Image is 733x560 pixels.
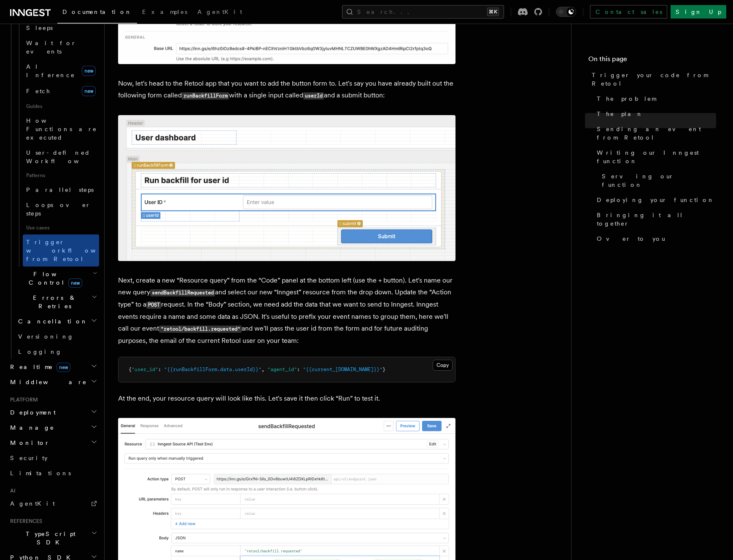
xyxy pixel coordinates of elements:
[23,169,99,182] span: Patterns
[18,333,74,340] span: Versioning
[593,207,716,231] a: Bringing it all together
[10,455,48,461] span: Security
[7,450,99,466] a: Security
[383,366,385,372] span: }
[592,71,716,88] span: Trigger your code from Retool
[593,192,716,207] a: Deploying your function
[15,293,92,310] span: Errors & Retries
[118,78,455,102] p: Now, let's head to the Retool app that you want to add the button form to. Let's say you have alr...
[197,8,242,15] span: AgentKit
[57,3,137,24] a: Documentation
[588,67,716,91] a: Trigger your code from Retool
[7,374,99,390] button: Middleware
[597,196,714,204] span: Deploying your function
[18,348,62,355] span: Logging
[7,466,99,481] a: Limitations
[7,420,99,435] button: Manage
[192,3,247,23] a: AgentKit
[7,518,42,525] span: References
[62,8,132,15] span: Documentation
[7,378,87,386] span: Middleware
[26,117,97,141] span: How Functions are executed
[26,186,94,193] span: Parallel steps
[7,439,50,447] span: Monitor
[15,329,99,344] a: Versioning
[182,92,229,100] code: runBackfillForm
[68,278,82,288] span: new
[7,408,56,417] span: Deployment
[597,234,665,243] span: Over to you
[23,182,99,197] a: Parallel steps
[15,290,99,314] button: Errors & Retries
[597,125,716,142] span: Sending an event from Retool
[26,88,51,94] span: Fetch
[129,366,132,372] span: {
[593,145,716,169] a: Writing our Inngest function
[303,366,383,372] span: "{{current_[DOMAIN_NAME]}}"
[10,470,71,477] span: Limitations
[26,202,91,217] span: Loops over steps
[132,366,158,372] span: "user_id"
[297,366,300,372] span: :
[597,211,716,228] span: Bringing it all together
[118,393,455,404] p: At the end, your resource query will look like this. Let's save it then click “Run” to test it.
[23,59,99,83] a: AI Inferencenew
[15,267,99,290] button: Flow Controlnew
[597,94,656,103] span: The problem
[7,435,99,450] button: Monitor
[267,366,297,372] span: "agent_id"
[137,3,192,23] a: Examples
[10,500,55,507] span: AgentKit
[342,5,504,19] button: Search...⌘K
[118,115,455,261] img: Retool form screenshot
[588,54,716,67] h4: On this page
[598,169,716,192] a: Serving our function
[7,530,91,547] span: TypeScript SDK
[303,92,324,100] code: userId
[146,302,161,309] code: POST
[593,91,716,106] a: The problem
[593,121,716,145] a: Sending an event from Retool
[556,7,576,17] button: Toggle dark mode
[82,86,96,96] span: new
[26,24,53,31] span: Sleeps
[671,5,726,19] a: Sign Up
[7,396,38,403] span: Platform
[7,496,99,511] a: AgentKit
[118,275,455,347] p: Next, create a new “Resource query” from the “Code” panel at the bottom left (use the + button). ...
[15,270,93,287] span: Flow Control
[26,63,75,78] span: AI Inference
[593,231,716,246] a: Over to you
[433,360,453,371] button: Copy
[261,366,264,372] span: ,
[593,106,716,121] a: The plan
[26,239,119,262] span: Trigger workflows from Retool
[23,35,99,59] a: Wait for events
[82,66,96,76] span: new
[15,314,99,329] button: Cancellation
[142,8,187,15] span: Examples
[159,326,242,333] code: "retool/backfill.requested"
[23,83,99,100] a: Fetchnew
[487,8,499,16] kbd: ⌘K
[590,5,667,19] a: Contact sales
[15,344,99,359] a: Logging
[7,526,99,550] button: TypeScript SDK
[23,221,99,234] span: Use cases
[150,289,215,296] code: sendBackfillRequested
[15,317,88,326] span: Cancellation
[23,20,99,35] a: Sleeps
[26,149,102,164] span: User-defined Workflows
[23,113,99,145] a: How Functions are executed
[7,363,70,371] span: Realtime
[23,100,99,113] span: Guides
[23,197,99,221] a: Loops over steps
[158,366,161,372] span: :
[26,40,76,55] span: Wait for events
[23,234,99,267] a: Trigger workflows from Retool
[597,110,643,118] span: The plan
[57,363,70,372] span: new
[7,359,99,374] button: Realtimenew
[602,172,716,189] span: Serving our function
[7,487,16,494] span: AI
